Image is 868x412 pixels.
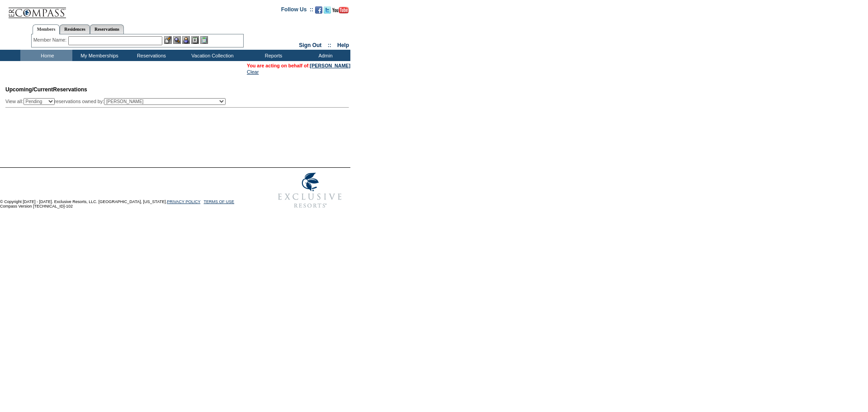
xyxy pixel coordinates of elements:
span: You are acting on behalf of: [247,63,350,68]
td: My Memberships [72,50,124,61]
a: Sign Out [299,42,321,48]
img: Become our fan on Facebook [315,6,322,14]
a: Members [33,24,60,34]
td: Reports [246,50,298,61]
a: Reservations [90,24,124,34]
a: Subscribe to our YouTube Channel [332,9,349,14]
td: Admin [298,50,350,61]
span: :: [328,42,331,48]
td: Follow Us :: [281,5,313,16]
a: PRIVACY POLICY [167,199,200,204]
img: b_edit.gif [164,36,172,44]
img: Subscribe to our YouTube Channel [332,7,349,14]
td: Reservations [124,50,176,61]
a: Follow us on Twitter [324,9,331,14]
img: Exclusive Resorts [269,168,350,213]
a: TERMS OF USE [204,199,235,204]
a: Become our fan on Facebook [315,9,322,14]
td: Home [20,50,72,61]
img: Reservations [191,36,199,44]
div: Member Name: [33,36,68,44]
img: b_calculator.gif [200,36,208,44]
a: Residences [60,24,90,34]
img: Impersonate [182,36,190,44]
a: Help [337,42,349,48]
img: View [173,36,181,44]
td: Vacation Collection [176,50,246,61]
a: Clear [247,69,259,75]
span: Reservations [5,86,87,93]
a: [PERSON_NAME] [310,63,350,68]
span: Upcoming/Current [5,86,53,93]
img: Follow us on Twitter [324,6,331,14]
div: View all: reservations owned by: [5,98,230,105]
